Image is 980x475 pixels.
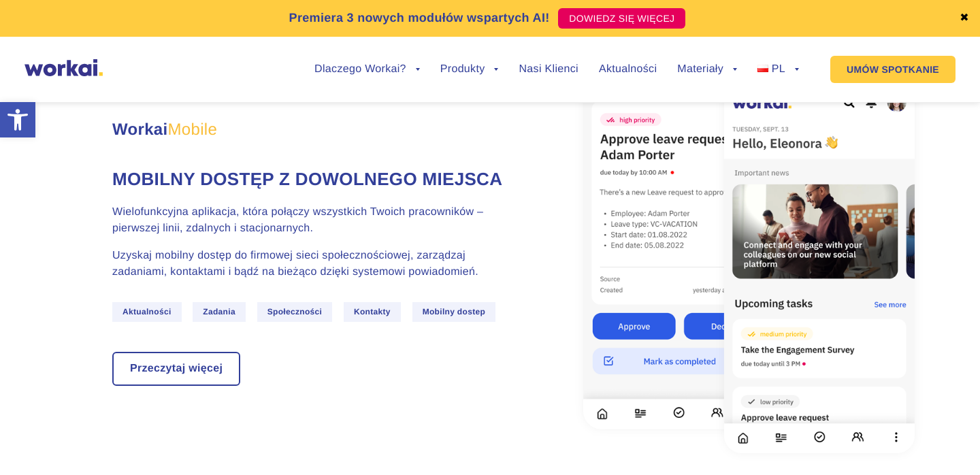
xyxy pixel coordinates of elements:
[344,302,401,322] span: Kontakty
[7,358,374,468] iframe: Popup CTA
[289,9,550,27] p: Premiera 3 nowych modułów wspartych AI!
[257,302,333,322] span: Społeczności
[193,302,246,322] span: Zadania
[112,248,521,280] p: Uzyskaj mobilny dostęp do firmowej sieci społecznościowej, zarządzaj zadaniami, kontaktami i bądź...
[519,64,578,75] a: Nasi Klienci
[772,63,785,75] span: PL
[677,64,737,75] a: Materiały
[830,56,955,83] a: UMÓW SPOTKANIE
[440,64,499,75] a: Produkty
[599,64,657,75] a: Aktualności
[412,302,495,322] span: Mobilny dostep
[960,13,969,24] a: ✖
[112,118,521,142] h3: Workai
[112,302,182,322] span: Aktualności
[114,353,239,384] a: Przeczytaj więcej
[168,120,218,139] span: Mobile
[112,204,521,237] p: Wielofunkcyjna aplikacja, która połączy wszystkich Twoich pracowników – pierwszej linii, zdalnych...
[112,167,521,191] h4: Mobilny dostęp z dowolnego miejsca
[558,8,685,29] a: DOWIEDZ SIĘ WIĘCEJ
[314,64,420,75] a: Dlaczego Workai?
